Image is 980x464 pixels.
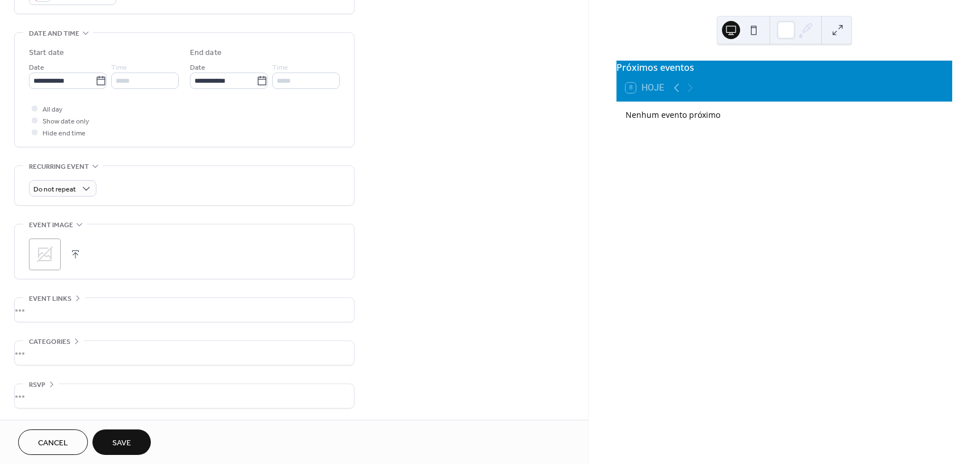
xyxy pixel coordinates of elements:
button: Cancel [18,429,88,455]
span: Event image [29,219,73,231]
div: End date [190,47,222,59]
span: Save [112,437,131,449]
span: Date [29,62,44,74]
span: Time [111,62,127,74]
div: Próximos eventos [616,61,952,74]
span: Do not repeat [33,183,76,196]
span: Date and time [29,28,79,40]
span: Date [190,62,205,74]
div: ••• [15,341,354,365]
span: Hide end time [43,127,86,139]
div: ••• [15,298,354,322]
div: ••• [15,384,354,408]
span: Show date only [43,116,89,127]
div: Nenhum evento próximo [626,109,943,121]
span: Categories [29,336,70,348]
span: Event links [29,293,71,305]
span: Cancel [38,437,68,449]
span: Recurring event [29,161,89,173]
span: RSVP [29,379,45,391]
span: Time [272,62,288,74]
button: Save [92,429,151,455]
div: ; [29,239,61,270]
span: All day [43,104,62,116]
div: Start date [29,47,64,59]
